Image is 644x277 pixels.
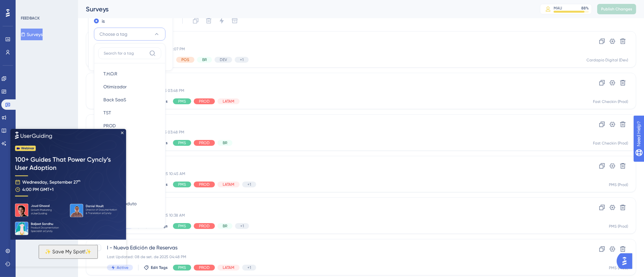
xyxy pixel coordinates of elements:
[98,210,161,223] button: DEV
[178,182,186,187] span: PMS
[99,30,127,38] span: Choose a tag
[107,161,563,169] span: I - Check-in Exprés
[593,99,628,104] div: Fast Checkin (Prod)
[597,4,636,14] button: Publish Changes
[144,265,168,270] button: Edit Tags
[98,119,161,132] button: PROD
[240,57,243,62] span: +1
[181,57,189,62] span: POS
[98,93,161,106] button: Back SaaS
[178,99,186,104] span: PMS
[202,57,207,62] span: BR
[98,106,161,119] button: TST
[98,184,161,197] button: Aviso
[117,265,128,270] span: Active
[199,223,210,229] span: PROD
[178,265,186,270] span: PMS
[111,3,113,5] div: Close Preview
[223,99,234,104] span: LATAM
[223,182,234,187] span: LATAM
[103,122,116,130] span: PROD
[554,6,562,11] div: MAU
[21,16,40,21] div: FEEDBACK
[107,244,563,252] span: I - Nueva Edición de Reservas
[98,145,161,158] button: LATAM
[107,130,563,135] div: Last Updated: 12 de set. de 2025 03:48 PM
[103,109,111,117] span: TST
[617,251,636,271] iframe: UserGuiding AI Assistant Launcher
[593,141,628,146] div: Fast Checkin (Prod)
[151,265,168,270] span: Edit Tags
[178,140,186,145] span: PMS
[94,28,165,41] button: Choose a tag
[15,2,41,9] span: Need Help?
[223,140,227,145] span: BR
[86,5,524,14] div: Surveys
[240,223,244,229] span: +1
[107,254,563,259] div: Last Updated: 08 de set. de 2025 04:48 PM
[581,6,589,11] div: 88 %
[609,265,628,271] div: PMS (Prod)
[104,51,147,56] input: Search for a tag
[586,57,628,63] div: Cardapio Digital (Dev)
[103,70,117,78] span: T.H.O.R
[199,182,210,187] span: PROD
[223,265,234,270] span: LATAM
[103,83,127,91] span: Otimizador
[107,171,563,176] div: Last Updated: 09 de set. de 2025 10:45 AM
[98,67,161,80] button: T.H.O.R
[247,182,251,187] span: +1
[609,182,628,187] div: PMS (Prod)
[107,119,563,127] span: Fast Check-in
[107,213,563,218] div: Last Updated: 09 de set. de 2025 10:38 AM
[28,116,87,130] button: ✨ Save My Spot!✨
[107,202,563,210] span: I - Operação de Caixa
[98,132,161,145] button: BR
[199,140,210,145] span: PROD
[199,265,210,270] span: PROD
[98,171,161,184] button: Release
[21,29,43,40] button: Surveys
[199,99,210,104] span: PROD
[220,57,227,62] span: DEV
[98,80,161,93] button: Otimizador
[103,96,126,104] span: Back SaaS
[609,224,628,229] div: PMS (Prod)
[102,17,105,25] label: is
[178,223,186,229] span: PMS
[98,158,161,171] button: Novidade
[107,78,563,85] span: Fast Check-in
[223,223,227,229] span: BR
[107,36,563,44] span: CD - Lançamentos
[247,265,251,270] span: +1
[98,197,161,210] button: Tour do Produto
[107,46,563,52] div: Last Updated: 10 de set. de 2025 02:07 PM
[601,6,632,12] span: Publish Changes
[107,88,563,93] div: Last Updated: 12 de set. de 2025 03:48 PM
